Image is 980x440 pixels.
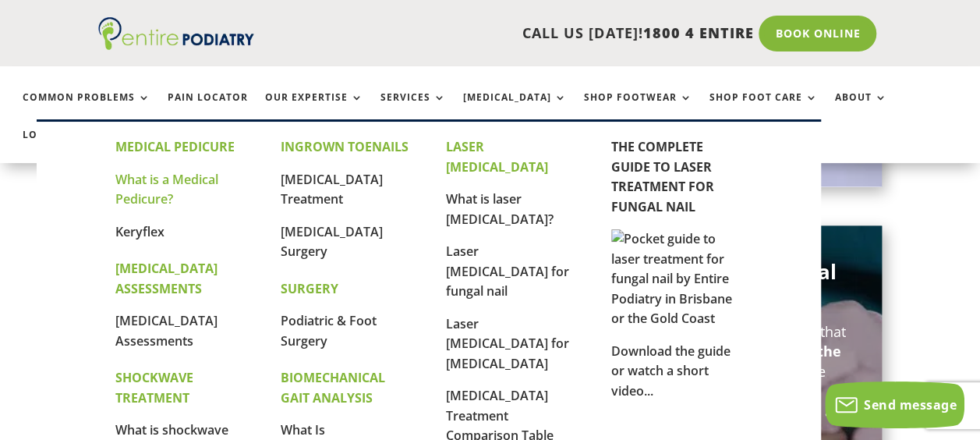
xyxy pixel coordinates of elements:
[265,92,363,126] a: Our Expertise
[281,138,409,155] strong: INGROWN TOENAILS
[864,396,957,413] span: Send message
[168,92,248,126] a: Pain Locator
[115,312,218,350] a: [MEDICAL_DATA] Assessments
[584,92,692,126] a: Shop Footwear
[98,17,254,50] img: logo (1)
[835,92,887,126] a: About
[115,171,218,208] a: What is a Medical Pedicure?
[446,243,569,300] a: Laser [MEDICAL_DATA] for fungal nail
[23,130,101,163] a: Locations
[274,23,753,44] p: CALL US [DATE]!
[611,138,714,215] a: THE COMPLETE GUIDE TO LASER TREATMENT FOR FUNGAL NAIL
[446,138,548,176] strong: LASER [MEDICAL_DATA]
[115,260,218,297] strong: [MEDICAL_DATA] ASSESSMENTS
[709,92,818,126] a: Shop Foot Care
[611,229,742,329] img: Pocket guide to laser treatment for fungal nail by Entire Podiatry in Brisbane or the Gold Coast
[642,23,753,42] span: 1800 4 ENTIRE
[446,190,554,228] a: What is laser [MEDICAL_DATA]?
[759,16,876,51] a: Book Online
[23,92,150,126] a: Common Problems
[611,342,731,399] a: Download the guide or watch a short video...
[281,171,383,208] a: [MEDICAL_DATA] Treatment
[463,92,567,126] a: [MEDICAL_DATA]
[115,369,193,406] strong: SHOCKWAVE TREATMENT
[446,315,569,372] a: Laser [MEDICAL_DATA] for [MEDICAL_DATA]
[281,312,377,350] a: Podiatric & Foot Surgery
[115,138,235,155] strong: MEDICAL PEDICURE
[825,381,964,428] button: Send message
[281,280,338,297] strong: SURGERY
[281,223,383,261] a: [MEDICAL_DATA] Surgery
[380,92,446,126] a: Services
[98,37,254,53] a: Entire Podiatry
[115,223,165,240] a: Keryflex
[281,369,385,406] strong: BIOMECHANICAL GAIT ANALYSIS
